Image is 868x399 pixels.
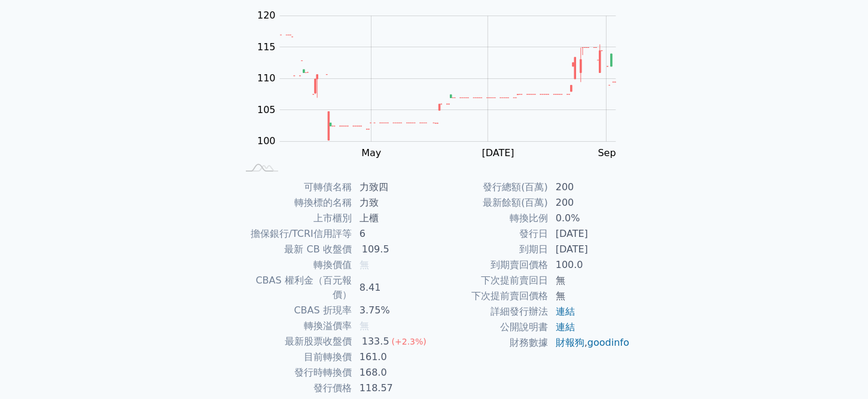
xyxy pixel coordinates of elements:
td: 到期賣回價格 [434,257,549,273]
td: 8.41 [352,273,434,303]
a: 財報狗 [556,337,584,348]
td: 下次提前賣回價格 [434,288,549,304]
td: 200 [549,179,631,195]
td: 轉換價值 [238,257,352,273]
td: 轉換比例 [434,211,549,226]
span: (+2.3%) [392,337,427,346]
td: 200 [549,195,631,211]
td: 目前轉換價 [238,349,352,365]
td: 118.57 [352,380,434,396]
tspan: 120 [257,10,276,21]
td: 最新股票收盤價 [238,334,352,349]
td: 161.0 [352,349,434,365]
td: 發行日 [434,226,549,242]
a: 連結 [556,306,575,317]
g: Chart [251,10,634,159]
td: 財務數據 [434,335,549,351]
div: 109.5 [360,242,392,257]
tspan: 105 [257,104,276,115]
td: 詳細發行辦法 [434,304,549,319]
td: 發行時轉換價 [238,365,352,380]
td: 0.0% [549,211,631,226]
td: 轉換溢價率 [238,318,352,334]
td: CBAS 折現率 [238,303,352,318]
td: 發行總額(百萬) [434,179,549,195]
td: [DATE] [549,242,631,257]
td: 到期日 [434,242,549,257]
span: 無 [360,259,369,270]
td: 力致四 [352,179,434,195]
td: 6 [352,226,434,242]
td: 發行價格 [238,380,352,396]
td: 力致 [352,195,434,211]
g: Series [280,35,616,140]
a: 連結 [556,321,575,333]
td: 最新 CB 收盤價 [238,242,352,257]
span: 無 [360,320,369,331]
tspan: May [361,147,381,159]
td: , [549,335,631,351]
tspan: 110 [257,72,276,84]
td: 100.0 [549,257,631,273]
tspan: 100 [257,135,276,147]
td: 上市櫃別 [238,211,352,226]
td: 168.0 [352,365,434,380]
td: 上櫃 [352,211,434,226]
td: 最新餘額(百萬) [434,195,549,211]
td: 公開說明書 [434,319,549,335]
div: 133.5 [360,334,392,349]
tspan: [DATE] [482,147,514,159]
td: 無 [549,273,631,288]
td: 擔保銀行/TCRI信用評等 [238,226,352,242]
td: 下次提前賣回日 [434,273,549,288]
td: 轉換標的名稱 [238,195,352,211]
td: 3.75% [352,303,434,318]
td: CBAS 權利金（百元報價） [238,273,352,303]
a: goodinfo [587,337,629,348]
td: 無 [549,288,631,304]
td: [DATE] [549,226,631,242]
td: 可轉債名稱 [238,179,352,195]
tspan: Sep [598,147,616,159]
tspan: 115 [257,41,276,53]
